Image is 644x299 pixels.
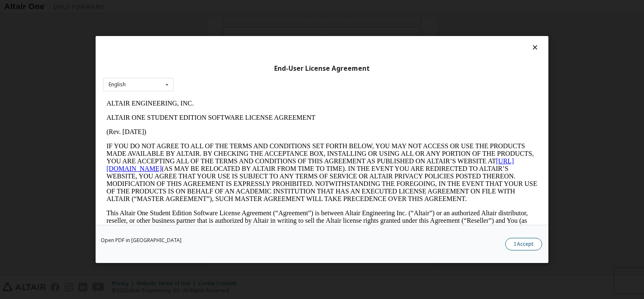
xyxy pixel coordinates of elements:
a: Open PDF in [GEOGRAPHIC_DATA] [101,238,182,243]
div: End-User License Agreement [103,64,541,73]
a: [URL][DOMAIN_NAME] [3,61,411,76]
p: IF YOU DO NOT AGREE TO ALL OF THE TERMS AND CONDITIONS SET FORTH BELOW, YOU MAY NOT ACCESS OR USE... [3,46,434,106]
p: ALTAIR ENGINEERING, INC. [3,3,434,11]
p: This Altair One Student Edition Software License Agreement (“Agreement”) is between Altair Engine... [3,113,434,143]
p: (Rev. [DATE]) [3,32,434,39]
p: ALTAIR ONE STUDENT EDITION SOFTWARE LICENSE AGREEMENT [3,18,434,25]
button: I Accept [505,238,542,250]
div: English [109,82,126,87]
